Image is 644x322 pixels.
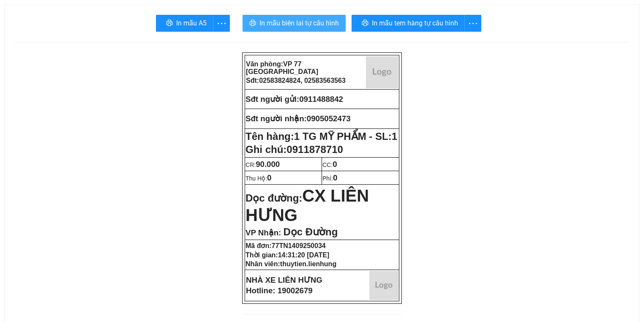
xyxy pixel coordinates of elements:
[366,56,398,88] img: logo
[272,242,326,249] span: 77TN1409250034
[246,114,307,123] strong: Sđt người nhận:
[294,131,397,142] span: 1 TG MỸ PHẨM - SL:
[280,260,336,267] span: thuytien.lienhung
[392,131,397,142] span: 1
[246,60,318,75] span: VP 77 [GEOGRAPHIC_DATA]
[246,144,343,155] span: Ghi chú:
[322,161,337,168] span: CC:
[322,175,337,182] span: Phí:
[246,260,336,267] strong: Nhân viên:
[243,15,346,32] button: printerIn mẫu biên lai tự cấu hình
[299,95,343,104] span: 0911488842
[259,18,339,28] span: In mẫu biên lai tự cấu hình
[362,19,368,27] span: printer
[246,286,313,295] strong: Hotline: 19002679
[246,251,329,259] strong: Thời gian:
[352,15,465,32] button: printerIn mẫu tem hàng tự cấu hình
[246,242,326,249] strong: Mã đơn:
[246,228,281,237] span: VP Nhận:
[246,77,346,84] strong: Sđt:
[246,276,322,284] strong: NHÀ XE LIÊN HƯNG
[287,144,343,155] span: 0911878710
[283,226,338,237] span: Dọc Đường
[246,186,369,224] span: CX LIÊN HƯNG
[249,19,256,27] span: printer
[465,18,481,29] span: more
[246,60,318,75] strong: Văn phòng:
[246,131,397,142] strong: Tên hàng:
[213,18,229,29] span: more
[246,95,299,104] strong: Sđt người gửi:
[369,271,398,300] img: logo
[246,161,280,168] span: CR:
[156,15,213,32] button: printerIn mẫu A5
[256,160,280,169] span: 90.000
[372,18,458,28] span: In mẫu tem hàng tự cấu hình
[246,192,369,223] strong: Dọc đường:
[333,173,337,182] span: 0
[259,77,346,84] span: 02583824824, 02583563563
[307,114,351,123] span: 0905052473
[213,15,230,32] button: more
[166,19,173,27] span: printer
[246,175,271,182] span: Thu Hộ:
[176,18,207,28] span: In mẫu A5
[278,251,330,259] span: 14:31:20 [DATE]
[333,160,337,169] span: 0
[267,173,271,182] span: 0
[464,15,481,32] button: more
